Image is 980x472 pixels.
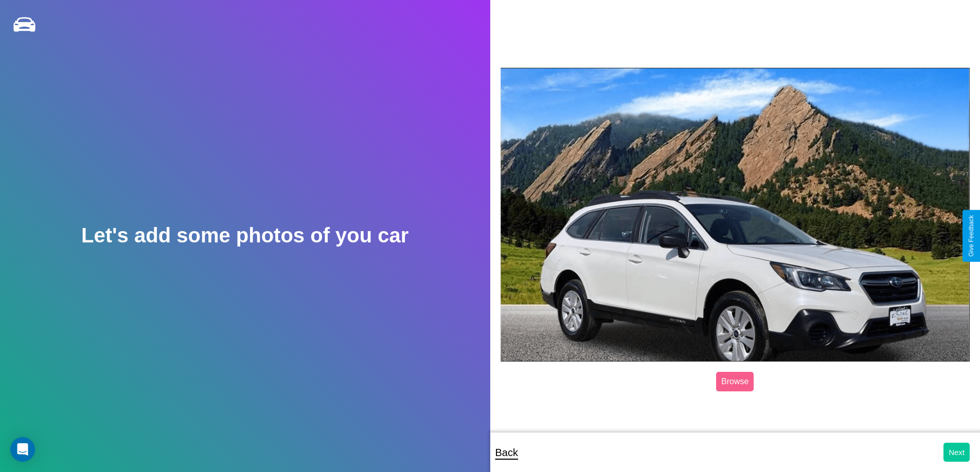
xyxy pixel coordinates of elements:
label: Browse [716,372,754,391]
h2: Let's add some photos of you car [81,224,408,247]
div: Give Feedback [968,215,975,257]
p: Back [495,443,518,462]
img: posted [501,68,970,362]
button: Next [943,443,970,462]
div: Open Intercom Messenger [10,437,35,462]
